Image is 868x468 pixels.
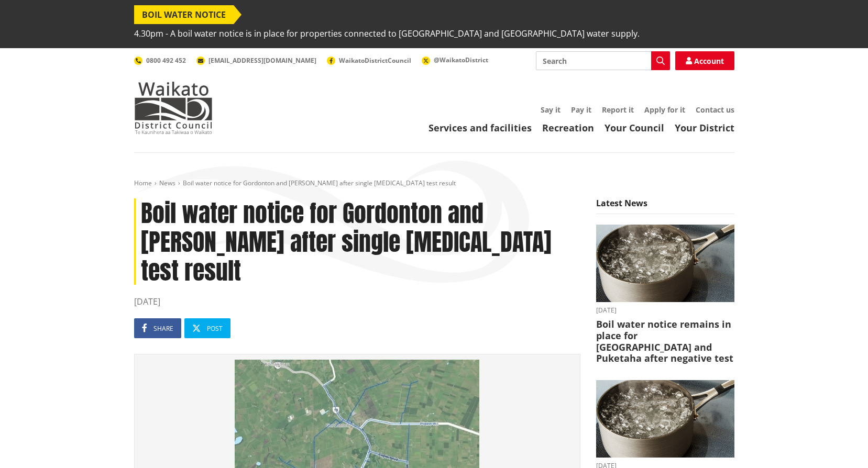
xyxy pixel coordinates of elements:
h1: Boil water notice for Gordonton and [PERSON_NAME] after single [MEDICAL_DATA] test result [134,198,580,285]
a: Contact us [696,105,734,115]
a: 0800 492 452 [134,56,186,65]
span: Boil water notice for Gordonton and [PERSON_NAME] after single [MEDICAL_DATA] test result [183,179,456,187]
a: Share [134,318,181,338]
a: @WaikatoDistrict [422,55,488,64]
nav: breadcrumb [134,179,734,188]
span: BOIL WATER NOTICE [134,5,234,24]
input: Search input [536,51,670,70]
span: WaikatoDistrictCouncil [339,56,411,65]
a: Report it [602,105,634,115]
img: boil water notice [596,225,734,303]
span: Share [153,324,173,333]
a: News [159,179,175,187]
h3: Boil water notice remains in place for [GEOGRAPHIC_DATA] and Puketaha after negative test [596,319,734,364]
img: Waikato District Council - Te Kaunihera aa Takiwaa o Waikato [134,82,213,134]
a: Account [675,51,734,70]
a: Pay it [571,105,591,115]
span: 0800 492 452 [146,56,186,65]
time: [DATE] [134,295,580,308]
span: @WaikatoDistrict [434,55,488,64]
a: Home [134,179,152,187]
a: [EMAIL_ADDRESS][DOMAIN_NAME] [196,56,316,65]
a: Apply for it [644,105,685,115]
a: Your Council [605,121,664,134]
a: Say it [541,105,561,115]
span: [EMAIL_ADDRESS][DOMAIN_NAME] [208,56,316,65]
a: WaikatoDistrictCouncil [327,56,411,65]
time: [DATE] [596,307,734,314]
a: boil water notice gordonton puketaha [DATE] Boil water notice remains in place for [GEOGRAPHIC_DA... [596,225,734,364]
a: Services and facilities [428,121,532,134]
a: Recreation [542,121,594,134]
a: Your District [675,121,734,134]
h5: Latest News [596,198,734,214]
a: Post [184,318,230,338]
img: boil water notice [596,380,734,458]
span: 4.30pm - A boil water notice is in place for properties connected to [GEOGRAPHIC_DATA] and [GEOGR... [134,24,640,43]
span: Post [207,324,223,333]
